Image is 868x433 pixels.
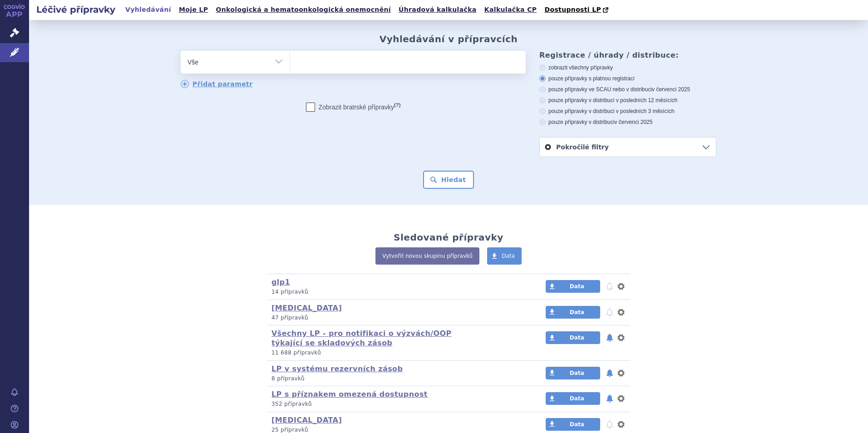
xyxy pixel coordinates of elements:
[546,331,600,344] a: Data
[616,281,626,292] button: nastavení
[546,392,600,405] a: Data
[546,280,600,293] a: Data
[176,4,211,16] a: Moje LP
[271,416,342,424] a: [MEDICAL_DATA]
[570,421,584,428] span: Data
[539,108,716,115] label: pouze přípravky v distribuci v posledních 3 měsících
[271,315,308,321] span: 47 přípravků
[570,309,584,315] span: Data
[570,395,584,402] span: Data
[539,75,716,82] label: pouze přípravky s platnou registrací
[546,306,600,319] a: Data
[605,332,614,343] button: notifikace
[614,119,652,125] span: v červenci 2025
[616,393,626,404] button: nastavení
[616,368,626,379] button: nastavení
[394,232,503,243] h2: Sledované přípravky
[570,370,584,376] span: Data
[570,335,584,341] span: Data
[375,247,479,265] a: Vytvořit novou skupinu přípravků
[539,86,716,93] label: pouze přípravky ve SCAU nebo v distribuci
[605,368,614,379] button: notifikace
[616,332,626,343] button: nastavení
[271,364,403,373] a: LP v systému rezervních zásob
[539,64,716,71] label: zobrazit všechny přípravky
[394,102,400,108] abbr: (?)
[546,418,600,431] a: Data
[539,51,716,59] h3: Registrace / úhrady / distribuce:
[271,329,452,347] a: Všechny LP - pro notifikaci o výzvách/OOP týkající se skladových zásob
[271,304,342,312] a: [MEDICAL_DATA]
[271,401,312,407] span: 352 přípravků
[546,367,600,379] a: Data
[482,4,540,16] a: Kalkulačka CP
[271,427,308,433] span: 25 přípravků
[306,103,401,112] label: Zobrazit bratrské přípravky
[616,419,626,430] button: nastavení
[540,138,716,157] a: Pokročilé filtry
[605,419,614,430] button: notifikace
[123,4,174,16] a: Vyhledávání
[652,86,690,93] span: v červenci 2025
[570,283,584,290] span: Data
[396,4,479,16] a: Úhradová kalkulačka
[542,4,613,16] a: Dostupnosti LP
[423,171,474,189] button: Hledat
[380,34,518,44] h2: Vyhledávání v přípravcích
[539,118,716,126] label: pouze přípravky v distribuci
[271,390,428,399] a: LP s příznakem omezená dostupnost
[605,307,614,318] button: notifikace
[181,80,253,88] a: Přidat parametr
[539,97,716,104] label: pouze přípravky v distribuci v posledních 12 měsících
[605,281,614,292] button: notifikace
[616,307,626,318] button: nastavení
[502,253,515,259] span: Data
[29,3,123,16] h2: Léčivé přípravky
[271,278,290,286] a: glp1
[605,393,614,404] button: notifikace
[271,375,305,382] span: 8 přípravků
[213,4,394,16] a: Onkologická a hematoonkologická onemocnění
[271,289,308,295] span: 14 přípravků
[271,349,321,356] span: 11 688 přípravků
[487,247,522,265] a: Data
[544,6,601,13] span: Dostupnosti LP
